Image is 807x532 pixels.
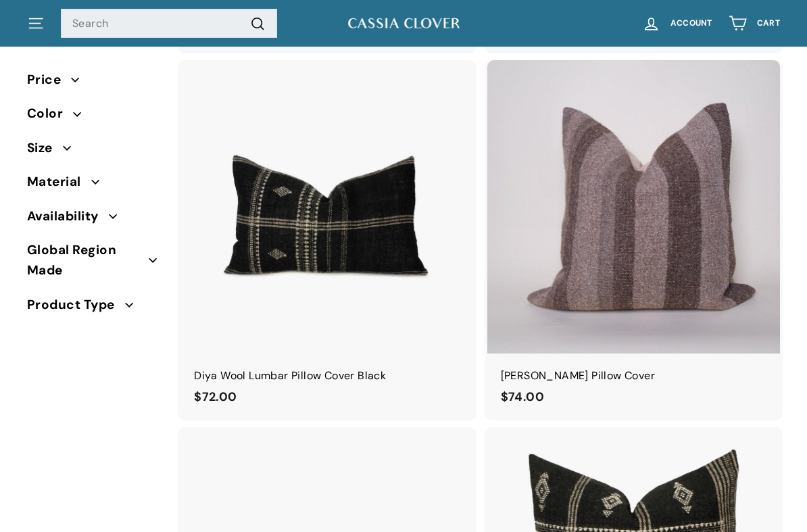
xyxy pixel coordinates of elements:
[670,19,712,28] span: Account
[27,168,159,202] button: Material
[180,60,473,420] a: Diya Wool Lumbar Pillow Cover Black
[757,19,780,28] span: Cart
[501,367,766,385] div: [PERSON_NAME] Pillow Cover
[501,389,544,405] span: $74.00
[194,367,460,385] div: Diya Wool Lumbar Pillow Cover Black
[27,237,159,291] button: Global Region Made
[27,172,91,192] span: Material
[27,70,71,90] span: Price
[27,100,159,134] button: Color
[27,135,159,168] button: Size
[27,206,109,226] span: Availability
[27,291,159,325] button: Product Type
[27,240,149,281] span: Global Region Made
[720,3,788,43] a: Cart
[27,203,159,237] button: Availability
[27,295,125,315] span: Product Type
[27,66,159,100] button: Price
[61,9,277,39] input: Search
[27,103,73,124] span: Color
[194,389,237,405] span: $72.00
[27,138,63,158] span: Size
[634,3,720,43] a: Account
[487,60,780,420] a: [PERSON_NAME] Pillow Cover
